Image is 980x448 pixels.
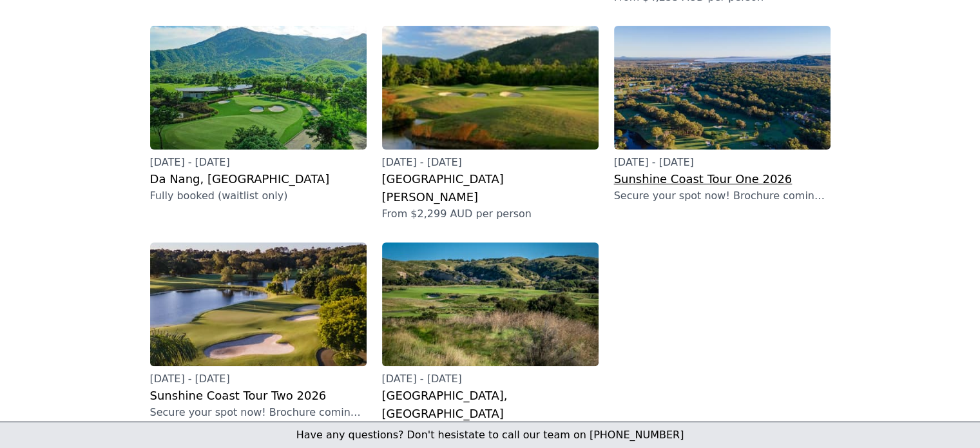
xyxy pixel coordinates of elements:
[614,170,831,188] h3: Sunshine Coast Tour One 2026
[382,155,599,170] p: [DATE] - [DATE]
[150,170,367,188] h3: Da Nang, [GEOGRAPHIC_DATA]
[614,26,831,204] a: [DATE] - [DATE]Sunshine Coast Tour One 2026Secure your spot now! Brochure coming soon
[614,155,831,170] p: [DATE] - [DATE]
[150,371,367,387] p: [DATE] - [DATE]
[150,155,367,170] p: [DATE] - [DATE]
[382,387,599,423] h3: [GEOGRAPHIC_DATA], [GEOGRAPHIC_DATA]
[150,387,367,405] h3: Sunshine Coast Tour Two 2026
[382,371,599,387] p: [DATE] - [DATE]
[150,26,367,204] a: [DATE] - [DATE]Da Nang, [GEOGRAPHIC_DATA]Fully booked (waitlist only)
[614,188,831,204] p: Secure your spot now! Brochure coming soon
[382,26,599,222] a: [DATE] - [DATE][GEOGRAPHIC_DATA][PERSON_NAME]From $2,299 AUD per person
[150,405,367,420] p: Secure your spot now! Brochure coming soon
[382,206,599,222] p: From $2,299 AUD per person
[382,242,599,438] a: [DATE] - [DATE][GEOGRAPHIC_DATA], [GEOGRAPHIC_DATA]Secure your spot now! Brochure coming soon
[150,242,367,420] a: [DATE] - [DATE]Sunshine Coast Tour Two 2026Secure your spot now! Brochure coming soon
[382,170,599,206] h3: [GEOGRAPHIC_DATA][PERSON_NAME]
[150,188,367,204] p: Fully booked (waitlist only)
